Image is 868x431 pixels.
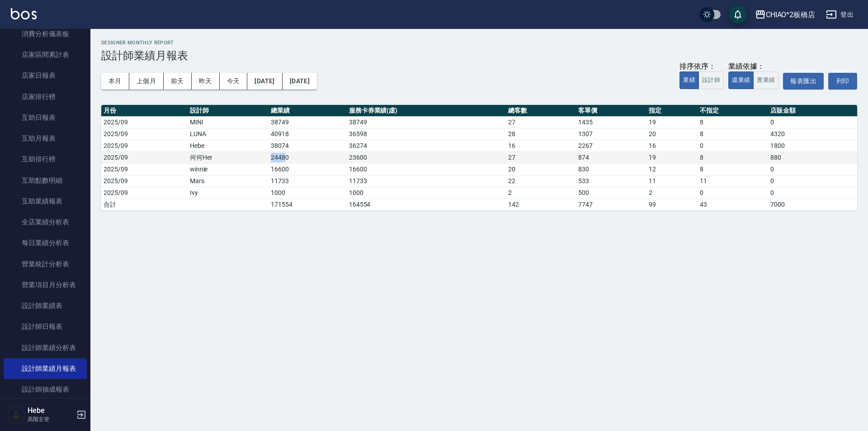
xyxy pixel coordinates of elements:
a: 店家排行榜 [4,86,87,107]
td: 2025/09 [101,152,188,163]
td: 142 [506,199,576,210]
td: 99 [646,199,698,210]
img: Person [7,406,25,424]
td: 2025/09 [101,175,188,187]
td: 11733 [269,175,347,187]
th: 總客數 [506,105,576,117]
button: 設計師 [698,71,724,89]
td: 7000 [768,199,857,210]
td: 16 [506,140,576,152]
td: 2025/09 [101,187,188,199]
a: 店家區間累計表 [4,44,87,65]
td: 38074 [269,140,347,152]
td: 8 [698,152,768,163]
td: 19 [646,152,698,163]
td: 8 [698,116,768,128]
td: 8 [698,163,768,175]
td: 8 [698,128,768,140]
td: 43 [698,199,768,210]
a: 設計師業績分析表 [4,337,87,358]
button: 本月 [101,73,129,90]
td: 16600 [347,163,506,175]
th: 客單價 [576,105,646,117]
a: 互助日報表 [4,107,87,128]
a: 營業項目月分析表 [4,275,87,295]
td: 500 [576,187,646,199]
td: 533 [576,175,646,187]
td: 2025/09 [101,163,188,175]
div: CHIAO^2板橋店 [766,9,816,20]
td: 2267 [576,140,646,152]
button: [DATE] [247,73,282,90]
h3: 設計師業績月報表 [101,49,857,62]
button: 虛業績 [728,71,754,89]
button: 上個月 [129,73,164,90]
td: 20 [506,163,576,175]
a: 互助月報表 [4,128,87,149]
a: 店家日報表 [4,65,87,86]
table: a dense table [101,105,857,211]
td: 874 [576,152,646,163]
td: 24480 [269,152,347,163]
td: 0 [768,175,857,187]
td: winnie [188,163,269,175]
td: 1307 [576,128,646,140]
td: 11 [646,175,698,187]
td: Ivy [188,187,269,199]
th: 店販金額 [768,105,857,117]
a: 設計師日報表 [4,316,87,337]
td: 2 [646,187,698,199]
td: 0 [768,116,857,128]
a: 營業統計分析表 [4,254,87,275]
td: 164554 [347,199,506,210]
a: 互助排行榜 [4,149,87,170]
a: 設計師抽成報表 [4,379,87,400]
button: 報表匯出 [783,73,824,90]
td: 11733 [347,175,506,187]
button: 實業績 [753,71,778,89]
td: 0 [698,140,768,152]
td: Hebe [188,140,269,152]
td: 1000 [269,187,347,199]
td: MINI [188,116,269,128]
td: 27 [506,116,576,128]
td: 12 [646,163,698,175]
td: 1000 [347,187,506,199]
th: 總業績 [269,105,347,117]
td: 19 [646,116,698,128]
td: 2025/09 [101,116,188,128]
a: 互助點數明細 [4,170,87,191]
th: 不指定 [698,105,768,117]
td: 38749 [269,116,347,128]
td: 830 [576,163,646,175]
th: 設計師 [188,105,269,117]
a: 消費分析儀表板 [4,24,87,44]
td: LUNA [188,128,269,140]
td: 16 [646,140,698,152]
img: Logo [11,8,37,19]
td: Mars [188,175,269,187]
td: 1800 [768,140,857,152]
td: 40918 [269,128,347,140]
button: 登出 [822,6,857,23]
td: 880 [768,152,857,163]
div: 業績依據： [728,62,778,71]
td: 36598 [347,128,506,140]
td: 0 [768,187,857,199]
td: 22 [506,175,576,187]
td: 0 [698,187,768,199]
a: 互助業績報表 [4,191,87,212]
a: 每日業績分析表 [4,232,87,253]
a: 設計師業績表 [4,295,87,316]
td: 20 [646,128,698,140]
p: 高階主管 [28,415,74,423]
a: 設計師業績月報表 [4,358,87,379]
td: 2025/09 [101,140,188,152]
td: 28 [506,128,576,140]
td: 合計 [101,199,188,210]
div: 排序依序： [679,62,724,71]
button: [DATE] [283,73,317,90]
button: save [729,5,747,24]
th: 服務卡券業績(虛) [347,105,506,117]
td: 2 [506,187,576,199]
